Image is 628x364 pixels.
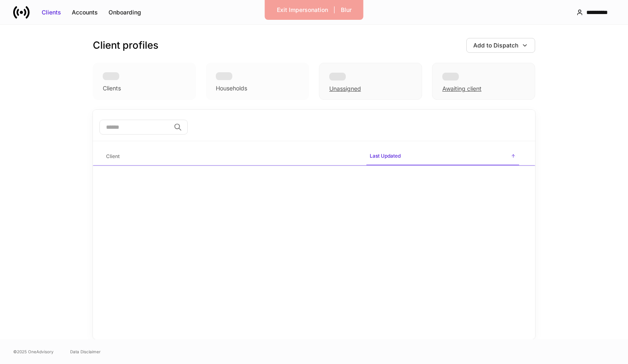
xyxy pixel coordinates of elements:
div: Exit Impersonation [277,6,328,14]
div: Clients [42,8,61,17]
div: Unassigned [319,63,422,100]
div: Blur [341,6,352,14]
button: Add to Dispatch [466,38,535,53]
span: © 2025 OneAdvisory [13,348,54,355]
div: Awaiting client [442,85,482,93]
span: Last Updated [366,148,519,165]
h6: Last Updated [370,152,401,160]
div: Awaiting client [432,63,535,100]
div: Add to Dispatch [473,41,518,50]
button: Exit Impersonation [272,3,333,17]
button: Accounts [66,6,103,19]
span: Client [103,148,360,165]
button: Onboarding [103,6,146,19]
button: Clients [36,6,66,19]
h6: Client [106,152,120,160]
h3: Client profiles [93,39,158,52]
div: Households [216,84,247,92]
div: Onboarding [109,8,141,17]
button: Blur [335,3,357,17]
a: Data Disclaimer [70,348,101,355]
div: Clients [103,84,121,92]
div: Unassigned [329,85,361,93]
div: Accounts [72,8,98,17]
